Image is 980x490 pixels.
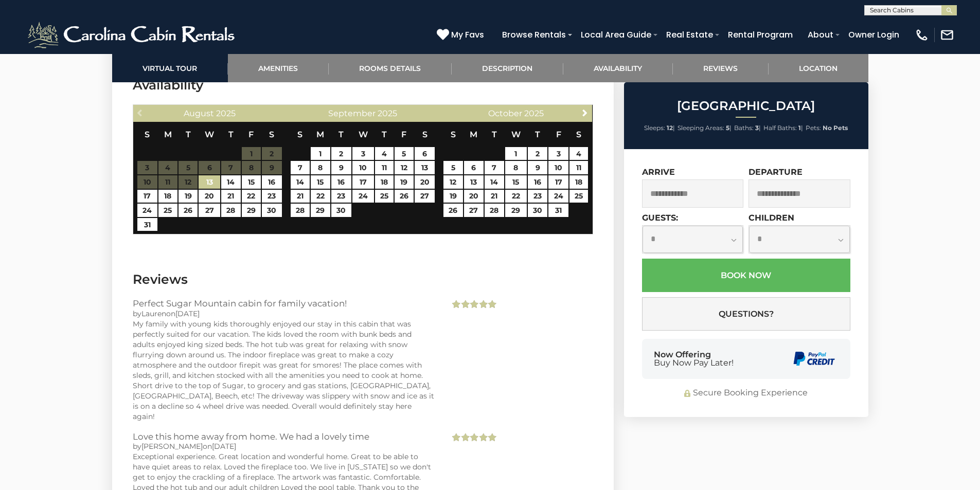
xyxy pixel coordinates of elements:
a: 20 [464,190,484,203]
h3: Availability [133,76,593,94]
a: 25 [158,204,177,217]
span: 2025 [378,108,397,118]
a: 13 [464,175,484,189]
li: | [644,121,675,135]
a: 22 [242,190,261,203]
span: Lauren [141,309,166,318]
a: 8 [311,161,330,174]
span: Monday [316,130,324,139]
a: Availability [563,54,673,82]
span: [PERSON_NAME] [141,442,203,451]
span: Tuesday [338,130,344,139]
span: Wednesday [511,130,521,139]
a: 27 [464,204,484,217]
div: by on [133,441,435,451]
a: 12 [443,175,462,189]
span: Sunday [145,130,150,139]
span: Tuesday [186,130,191,139]
a: 22 [311,190,330,203]
button: Questions? [642,297,850,331]
a: 19 [395,175,414,189]
a: 9 [528,161,548,174]
span: Sunday [297,130,302,139]
a: About [803,26,839,44]
a: 21 [485,190,504,203]
h2: [GEOGRAPHIC_DATA] [627,99,866,113]
a: 23 [528,190,548,203]
span: Saturday [422,130,427,139]
a: 18 [158,190,177,203]
span: My Favs [451,28,484,41]
span: Monday [164,130,172,139]
span: Wednesday [205,130,214,139]
a: 8 [505,161,527,174]
strong: 5 [726,124,729,132]
h3: Perfect Sugar Mountain cabin for family vacation! [133,299,435,308]
a: 21 [291,190,310,203]
a: 7 [485,161,504,174]
strong: 3 [755,124,759,132]
a: 11 [569,161,588,174]
a: My Favs [437,28,487,42]
a: 30 [262,204,282,217]
label: Arrive [642,167,675,177]
a: Local Area Guide [576,26,656,44]
label: Departure [749,167,803,177]
span: [DATE] [212,442,236,451]
a: 1 [505,147,527,160]
span: Saturday [269,130,274,139]
a: 28 [485,204,504,217]
a: Description [452,54,563,82]
span: 2025 [524,108,544,118]
a: Next [578,106,591,119]
a: Virtual Tour [112,54,228,82]
a: 19 [179,190,198,203]
a: 30 [528,204,548,217]
a: 16 [528,175,548,189]
a: Reviews [673,54,769,82]
a: 26 [179,204,198,217]
span: Buy Now Pay Later! [654,359,734,367]
a: 20 [415,175,435,189]
a: 31 [548,204,568,217]
a: 26 [443,204,462,217]
a: Rental Program [723,26,798,44]
strong: 12 [667,124,673,132]
a: 13 [199,175,220,189]
a: 6 [464,161,484,174]
h3: Love this home away from home. We had a lovely time [133,432,435,441]
span: Friday [401,130,406,139]
span: Half Baths: [763,124,797,132]
a: 17 [352,175,374,189]
span: 2025 [216,108,236,118]
span: Thursday [382,130,387,139]
a: 29 [311,204,330,217]
a: 2 [331,147,351,160]
a: 2 [528,147,548,160]
a: 5 [443,161,462,174]
a: Browse Rentals [497,26,571,44]
a: Amenities [228,54,329,82]
a: 26 [395,190,414,203]
a: 17 [548,175,568,189]
a: 24 [352,190,374,203]
a: 12 [395,161,414,174]
a: 5 [395,147,414,160]
a: 3 [352,147,374,160]
span: October [488,108,522,118]
a: 23 [331,190,351,203]
li: | [734,121,761,135]
span: Pets: [806,124,821,132]
a: 10 [352,161,374,174]
a: 16 [262,175,282,189]
a: 15 [311,175,330,189]
a: Location [769,54,868,82]
span: Friday [556,130,561,139]
a: 14 [221,175,240,189]
a: 29 [505,204,527,217]
a: 14 [291,175,310,189]
a: 7 [291,161,310,174]
a: 15 [505,175,527,189]
li: | [678,121,732,135]
div: Now Offering [654,351,734,367]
